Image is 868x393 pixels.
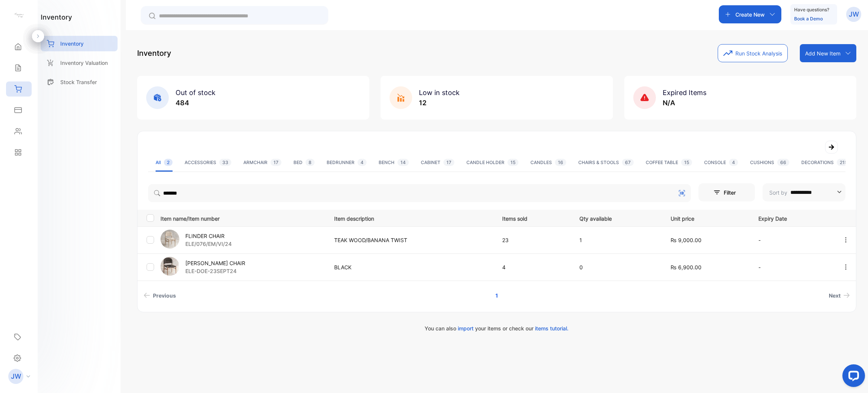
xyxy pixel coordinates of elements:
p: BLACK [334,263,487,271]
a: Stock Transfer [41,74,118,90]
img: item [160,230,179,249]
p: 4 [502,263,564,271]
div: CONSOLE [704,159,738,166]
p: N/A [663,98,706,108]
div: CHAIRS & STOOLS [578,159,634,166]
p: Sort by [769,189,787,196]
p: ELE/076/EM/VI/24 [185,240,232,248]
span: 4 [729,159,738,166]
p: 0 [579,263,655,271]
span: 14 [397,159,409,166]
div: ARMCHAIR [243,159,281,166]
div: BEDRUNNER [327,159,367,166]
p: - [758,263,827,271]
span: items tutorial. [535,325,568,332]
p: 484 [176,98,215,108]
div: CANDLE HOLDER [466,159,518,166]
p: 1 [579,236,655,244]
p: Inventory Valuation [60,59,108,67]
span: 215 [837,159,850,166]
span: 16 [555,159,566,166]
span: 15 [681,159,692,166]
span: 4 [358,159,367,166]
img: item [160,257,179,276]
p: JW [11,372,21,381]
button: Sort by [763,183,845,201]
div: BENCH [379,159,409,166]
p: Add New Item [805,49,840,57]
a: Inventory Valuation [41,55,118,71]
p: - [758,236,827,244]
p: [PERSON_NAME] CHAIR [185,259,245,267]
div: ACCESSORIES [185,159,231,166]
div: DECORATIONS [801,159,850,166]
span: Previous [153,292,176,299]
p: Expiry Date [758,213,827,223]
ul: Pagination [138,289,856,302]
span: 17 [270,159,281,166]
span: Expired Items [663,89,706,97]
span: Next [829,292,840,299]
div: CABINET [421,159,454,166]
span: import [458,325,474,332]
span: Low in stock [419,89,460,97]
span: 2 [164,159,173,166]
div: All [156,159,173,166]
p: Inventory [137,48,171,59]
p: FLINDER CHAIR [185,232,232,240]
span: 66 [777,159,789,166]
button: Run Stock Analysis [718,44,788,62]
p: TEAK WOOD/BANANA TWIST [334,236,487,244]
div: BED [293,159,315,166]
p: Qty available [579,213,655,223]
p: Item name/Item number [160,213,325,223]
span: Out of stock [176,89,215,97]
span: 33 [219,159,231,166]
p: Stock Transfer [60,78,97,86]
p: Unit price [671,213,743,223]
p: Inventory [60,40,84,48]
p: Items sold [502,213,564,223]
p: Item description [334,213,487,223]
span: 67 [622,159,634,166]
span: ₨ 9,000.00 [671,237,701,243]
p: Create New [735,11,765,18]
div: CUSHIONS [750,159,789,166]
a: Inventory [41,36,118,51]
a: Book a Demo [794,16,823,21]
p: JW [849,9,859,19]
span: 15 [507,159,518,166]
p: 23 [502,236,564,244]
p: You can also your items or check our [137,324,856,332]
button: Create New [719,5,781,23]
div: COFFEE TABLE [646,159,692,166]
p: 12 [419,98,460,108]
span: ₨ 6,900.00 [671,264,701,270]
p: Have questions? [794,6,829,14]
a: Page 1 is your current page [486,289,507,302]
div: CANDLES [530,159,566,166]
span: 17 [443,159,454,166]
p: ELE-DOE-23SEPT24 [185,267,245,275]
span: 8 [306,159,315,166]
a: Next page [826,289,853,302]
button: JW [846,5,861,23]
iframe: LiveChat chat widget [836,361,868,393]
h1: inventory [41,12,72,22]
a: Previous page [141,289,179,302]
img: logo [13,10,24,21]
